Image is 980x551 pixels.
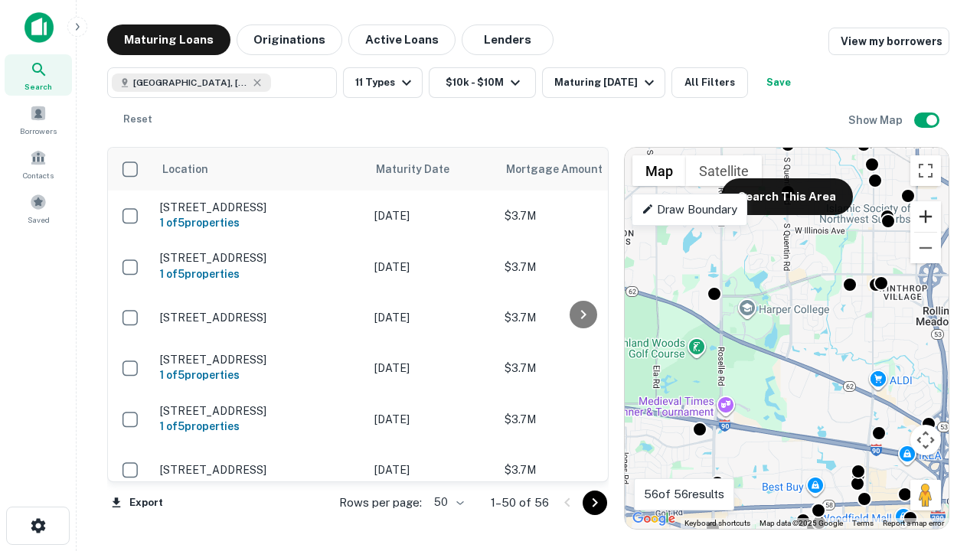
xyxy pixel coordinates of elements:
a: View my borrowers [828,28,949,55]
p: 1–50 of 56 [491,494,549,512]
div: Maturing [DATE] [554,73,658,92]
a: Open this area in Google Maps (opens a new window) [629,509,679,529]
span: [GEOGRAPHIC_DATA], [GEOGRAPHIC_DATA] [133,76,248,90]
p: [STREET_ADDRESS] [160,201,359,214]
div: 50 [428,491,466,514]
p: [DATE] [374,259,489,275]
button: Keyboard shortcuts [684,518,750,529]
span: Saved [28,214,50,226]
h6: 1 of 5 properties [160,266,359,282]
p: [DATE] [374,207,489,224]
p: [DATE] [374,411,489,428]
img: Google [629,509,679,529]
button: Show satellite imagery [686,155,762,186]
span: Contacts [23,169,54,181]
a: Saved [5,187,72,229]
button: Search This Area [721,178,853,215]
p: [STREET_ADDRESS] [160,404,359,418]
button: Toggle fullscreen view [910,155,941,186]
p: [STREET_ADDRESS] [160,311,359,324]
button: All Filters [671,67,748,98]
a: Search [5,54,72,96]
a: Report a map error [883,519,944,527]
iframe: Chat Widget [903,380,980,453]
a: Terms (opens in new tab) [852,519,874,527]
a: Borrowers [5,99,72,140]
button: Maturing Loans [107,24,230,55]
p: $3.7M [505,309,658,326]
p: [STREET_ADDRESS] [160,353,359,367]
th: Mortgage Amount [497,148,665,191]
button: Show street map [632,155,686,186]
p: $3.7M [505,411,658,428]
button: Maturing [DATE] [542,67,665,98]
p: 56 of 56 results [644,485,724,504]
button: Originations [237,24,342,55]
button: 11 Types [343,67,423,98]
h6: 1 of 5 properties [160,367,359,383]
p: [DATE] [374,360,489,377]
p: [DATE] [374,309,489,326]
p: [DATE] [374,461,489,478]
img: capitalize-icon.png [24,12,54,43]
p: [STREET_ADDRESS] [160,251,359,265]
span: Map data ©2025 Google [759,519,843,527]
p: $3.7M [505,360,658,377]
p: Rows per page: [339,494,422,512]
span: Maturity Date [376,160,469,178]
p: $3.7M [505,461,658,478]
button: Zoom out [910,233,941,263]
h6: 1 of 5 properties [160,418,359,435]
th: Location [152,148,367,191]
a: Contacts [5,143,72,184]
span: Search [24,80,52,93]
button: Lenders [462,24,554,55]
p: $3.7M [505,259,658,275]
p: [STREET_ADDRESS] [160,463,359,477]
p: Draw Boundary [642,201,737,219]
button: $10k - $10M [429,67,536,98]
button: Go to next page [583,491,607,515]
button: Zoom in [910,201,941,232]
p: $3.7M [505,207,658,224]
span: Borrowers [20,125,57,137]
span: Location [162,160,208,178]
th: Maturity Date [367,148,497,191]
button: Active Loans [348,24,456,55]
button: Drag Pegman onto the map to open Street View [910,480,941,510]
span: Mortgage Amount [506,160,622,178]
h6: Show Map [848,112,905,129]
button: Export [107,491,167,514]
div: 0 0 [625,148,949,529]
h6: 1 of 5 properties [160,214,359,231]
button: Reset [113,104,162,135]
button: Save your search to get updates of matches that match your search criteria. [754,67,803,98]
